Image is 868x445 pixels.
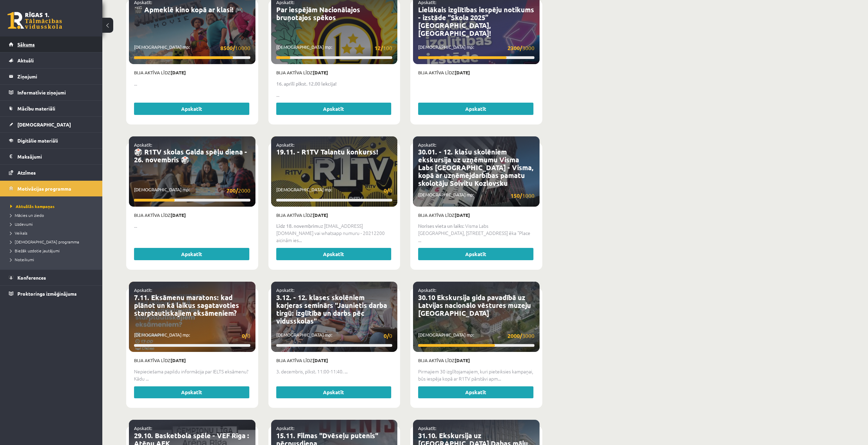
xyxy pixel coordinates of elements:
[220,44,235,51] strong: 8500/
[418,331,534,340] p: [DEMOGRAPHIC_DATA] mp:
[17,137,58,144] span: Digitālie materiāli
[17,169,36,176] span: Atzīmes
[511,191,534,200] span: 1000
[276,293,387,325] a: 3.12. - 12. klases skolēniem karjeras seminārs "Jaunietis darba tirgū: izglītība un darbs pēc vid...
[418,222,534,244] p: : Visma Labs [GEOGRAPHIC_DATA], [STREET_ADDRESS] ēka "Place ...
[17,57,34,63] span: Aktuāli
[9,101,94,116] a: Mācību materiāli
[276,44,393,52] p: [DEMOGRAPHIC_DATA] mp:
[10,221,33,227] span: Uzdevumi
[134,287,152,293] a: Apskatīt:
[9,85,94,100] a: Informatīvie ziņojumi
[9,53,94,68] a: Aktuāli
[17,275,46,281] span: Konferences
[507,331,534,340] span: 3000
[418,293,531,317] a: 30.10 Ekskursija gida pavadībā uz Latvijas nacionālo vēstures muzeju [GEOGRAPHIC_DATA]
[418,142,436,148] a: Apskatīt:
[384,186,392,195] span: 0
[276,80,337,87] strong: 16. aprīlī plkst. 12.00 lekcija!
[9,270,94,285] a: Konferences
[17,69,94,84] legend: Ziņojumi
[226,186,250,195] span: 2000
[418,69,534,76] p: Bija aktīva līdz
[276,142,294,148] a: Apskatīt:
[418,357,534,364] p: Bija aktīva līdz
[276,147,378,156] a: 19.11. - R1TV Talantu konkurss!
[276,248,392,260] a: Apskatīt
[418,425,436,431] a: Apskatīt:
[134,357,250,364] p: Bija aktīva līdz
[10,239,95,245] a: [DEMOGRAPHIC_DATA] programma
[276,223,318,229] strong: Līdz 18. novembrim
[507,44,534,52] span: 3000
[10,203,95,209] a: Aktuālās kampaņas
[418,368,534,382] p: Pirmajiem 30 izglītojamajiem, kuri pieteiksies kampaņai, būs iespēja kopā ar R1TV pārstāvi apm...
[313,212,328,218] strong: [DATE]
[507,44,522,51] strong: 2300/
[134,425,152,431] a: Apskatīt:
[242,331,250,340] span: 0
[9,36,94,52] a: Sākums
[313,70,328,75] strong: [DATE]
[134,186,250,195] p: [DEMOGRAPHIC_DATA] mp:
[226,187,238,194] strong: 700/
[276,386,392,399] a: Apskatīt
[134,293,239,317] a: 7.11. Eksāmenu maratons: kad plānot un kā laikus sagatavoties starptautiskajiem eksāmeniem?
[17,85,94,100] legend: Informatīvie ziņojumi
[455,212,470,218] strong: [DATE]
[455,357,470,363] strong: [DATE]
[418,103,533,115] a: Apskatīt
[418,287,436,293] a: Apskatīt:
[10,212,44,218] span: Mācies un ziedo
[276,368,393,375] p: 3. decembris, plkst. 11:00-11:40. ...
[313,357,328,363] strong: [DATE]
[10,256,95,263] a: Noteikumi
[9,117,94,132] a: [DEMOGRAPHIC_DATA]
[134,248,249,260] a: Apskatīt
[242,332,247,339] strong: 0/
[418,386,533,399] a: Apskatīt
[276,186,393,195] p: [DEMOGRAPHIC_DATA] mp:
[171,70,186,75] strong: [DATE]
[384,332,389,339] strong: 0/
[134,222,250,229] p: ...
[134,368,248,382] span: Nepieciešama papildu informācija par IELTS eksāmenu? Kādu ...
[418,44,534,52] p: [DEMOGRAPHIC_DATA] mp:
[374,44,392,52] span: 100
[9,133,94,148] a: Digitālie materiāli
[384,187,389,194] strong: 0/
[418,223,463,229] strong: Norises vieta un laiks
[8,12,62,29] a: Rīgas 1. Tālmācības vidusskola
[10,212,95,218] a: Mācies un ziedo
[10,248,60,253] span: Biežāk uzdotie jautājumi
[17,291,77,297] span: Proktoringa izmēģinājums
[10,248,95,254] a: Biežāk uzdotie jautājumi
[276,222,393,244] p: uz [EMAIL_ADDRESS][DOMAIN_NAME] vai whatsapp numuru - 20212200 aicinām ies...
[17,186,71,192] span: Motivācijas programma
[134,331,250,340] p: [DEMOGRAPHIC_DATA] mp:
[220,44,250,52] span: 10000
[10,257,34,262] span: Noteikumi
[10,204,55,209] span: Aktuālās kampaņas
[134,103,249,115] a: Apskatīt
[134,69,250,76] p: Bija aktīva līdz
[9,69,94,84] a: Ziņojumi
[276,425,294,431] a: Apskatīt:
[17,121,71,128] span: [DEMOGRAPHIC_DATA]
[134,147,247,164] a: 🎲 R1TV skolas Galda spēļu diena - 26. novembris 🎲
[10,221,95,227] a: Uzdevumi
[134,142,152,148] a: Apskatīt:
[134,80,250,87] p: ...
[17,105,55,112] span: Mācību materiāli
[134,5,244,14] a: 🎬 Apmeklē kino kopā ar klasi! 🎮
[134,386,249,399] a: Apskatīt
[418,248,533,260] a: Apskatīt
[9,286,94,301] a: Proktoringa izmēģinājums
[455,70,470,75] strong: [DATE]
[418,147,533,188] a: 30.01. - 12. klašu skolēniem ekskursija uz uzņēmumu Visma Labs [GEOGRAPHIC_DATA] - Visma, kopā ar...
[9,181,94,196] a: Motivācijas programma
[17,41,35,47] span: Sākums
[17,149,94,164] legend: Maksājumi
[276,103,392,115] a: Apskatīt
[418,191,534,200] p: [DEMOGRAPHIC_DATA] mp:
